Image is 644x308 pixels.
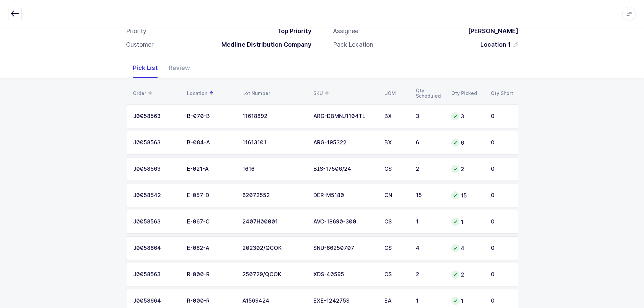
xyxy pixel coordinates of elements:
div: SKU [313,88,376,99]
div: 15 [416,192,443,198]
div: R-000-R [187,271,234,278]
div: UOM [384,91,408,96]
div: 6 [451,139,483,147]
div: [PERSON_NAME] [463,27,518,35]
div: CS [384,219,408,225]
div: 1 [416,298,443,304]
div: EA [384,298,408,304]
div: ARG-195322 [313,140,376,146]
div: J0058542 [133,192,179,198]
div: SNU-66250707 [313,245,376,251]
div: 62072552 [242,192,305,198]
div: CS [384,245,408,251]
div: J0058563 [133,271,179,278]
div: CS [384,271,408,278]
div: EXE-124275S [313,298,376,304]
div: 0 [491,113,511,119]
div: DER-M5180 [313,192,376,198]
div: 11613101 [242,140,305,146]
div: J0058563 [133,140,179,146]
div: 0 [491,245,511,251]
div: 3 [416,113,443,119]
div: 4 [451,244,483,252]
div: E-021-A [187,166,234,172]
div: 2 [416,271,443,278]
div: 0 [491,166,511,172]
div: 0 [491,140,511,146]
div: 4 [416,245,443,251]
div: 11618892 [242,113,305,119]
div: 1 [451,218,483,226]
div: 3 [451,112,483,120]
div: Location [187,88,234,99]
div: 0 [491,219,511,225]
div: 202302/QCOK [242,245,305,251]
div: J0058563 [133,166,179,172]
div: Assignee [333,27,358,35]
div: BX [384,113,408,119]
div: Customer [126,41,153,49]
div: 250729/QCOK [242,271,305,278]
div: 2 [451,270,483,279]
div: 0 [491,271,511,278]
div: Medline Distribution Company [216,41,311,49]
div: AVC-18690-300 [313,219,376,225]
div: E-057-D [187,192,234,198]
div: J0058664 [133,245,179,251]
div: Top Priority [272,27,311,35]
div: J0058664 [133,298,179,304]
div: 2 [416,166,443,172]
div: CN [384,192,408,198]
div: Lot Number [242,91,305,96]
div: BX [384,140,408,146]
div: A1569424 [242,298,305,304]
div: J0058563 [133,219,179,225]
button: Location 1 [480,41,518,49]
span: Location 1 [480,41,511,49]
div: 0 [491,298,511,304]
div: B-084-A [187,140,234,146]
div: 0 [491,192,511,198]
div: Qty Picked [451,91,483,96]
div: R-000-R [187,298,234,304]
div: 15 [451,191,483,199]
div: BIS-17506/24 [313,166,376,172]
div: 6 [416,140,443,146]
div: 1 [416,219,443,225]
div: Pick List [127,58,163,78]
div: J0058563 [133,113,179,119]
div: Review [163,58,195,78]
div: Pack Location [333,41,373,49]
div: E-082-A [187,245,234,251]
div: ARG-DBMNJ1104TL [313,113,376,119]
div: E-067-C [187,219,234,225]
div: 2 [451,165,483,173]
div: XDS-40595 [313,271,376,278]
div: Priority [126,27,146,35]
div: Qty Scheduled [416,88,443,99]
div: Order [133,88,179,99]
div: Qty Short [491,91,514,96]
div: 2407H00001 [242,219,305,225]
div: 1 [451,297,483,305]
div: 1616 [242,166,305,172]
div: B-070-B [187,113,234,119]
div: CS [384,166,408,172]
